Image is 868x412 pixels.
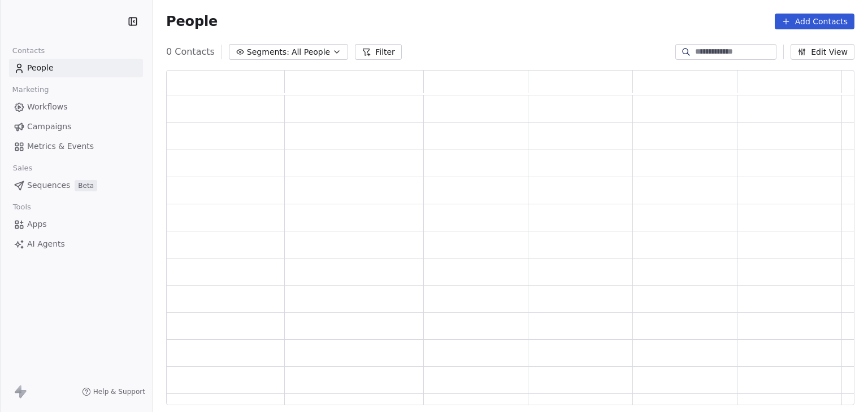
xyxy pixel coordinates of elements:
[8,199,36,216] span: Tools
[9,98,143,116] a: Workflows
[166,13,218,30] span: People
[247,46,289,58] span: Segments:
[27,218,47,230] span: Apps
[7,42,50,59] span: Contacts
[791,44,854,60] button: Edit View
[75,180,97,191] span: Beta
[82,387,145,396] a: Help & Support
[9,117,143,136] a: Campaigns
[9,235,143,253] a: AI Agents
[775,14,854,29] button: Add Contacts
[355,44,402,60] button: Filter
[27,121,71,133] span: Campaigns
[9,215,143,234] a: Apps
[27,101,68,113] span: Workflows
[292,46,330,58] span: All People
[27,141,94,152] span: Metrics & Events
[27,238,65,250] span: AI Agents
[9,59,143,77] a: People
[7,81,54,98] span: Marketing
[27,179,70,191] span: Sequences
[8,160,37,177] span: Sales
[9,176,143,195] a: SequencesBeta
[27,62,54,74] span: People
[93,387,145,396] span: Help & Support
[166,45,215,59] span: 0 Contacts
[9,137,143,156] a: Metrics & Events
